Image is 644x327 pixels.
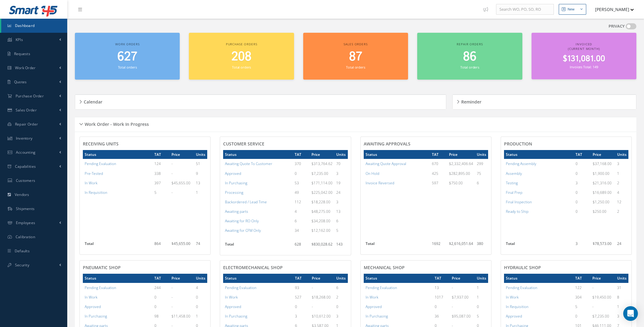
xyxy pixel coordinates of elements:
[85,171,103,176] a: Pre-Tested
[312,314,331,319] span: $10,612.00
[115,42,139,46] span: Work orders
[563,53,605,65] span: $131,081.00
[153,292,170,302] td: 0
[171,304,173,309] span: -
[573,292,591,302] td: 304
[475,302,488,311] td: 0
[153,302,170,311] td: 0
[430,169,447,178] td: 425
[310,150,334,159] th: Price
[293,292,310,302] td: 527
[615,197,628,207] td: 12
[475,274,488,283] th: Units
[506,285,537,290] a: Pending Evaluation
[312,304,313,309] span: -
[311,242,333,247] span: $830,028.62
[85,161,116,166] a: Pending Evaluation
[83,141,207,147] h4: RECEIVING UNITS
[574,239,591,251] td: 3
[366,161,406,166] a: Awaiting Quote Approval
[225,180,247,186] a: In Purchasing
[344,42,367,46] span: Sales orders
[364,150,430,159] th: Status
[366,180,394,186] a: Invoice Reversed
[83,265,207,270] h4: PNEUMATIC SHOP
[153,159,170,168] td: 124
[334,150,348,159] th: Units
[591,274,615,283] th: Price
[593,171,609,176] span: $1,900.00
[364,141,488,147] h4: AWAITING APPROVALS
[475,159,488,168] td: 299
[593,180,612,186] span: $21,316.00
[83,120,149,127] h5: Work Order - Work In Progress
[223,141,348,147] h4: CUSTOMER SERVICE
[559,4,586,15] button: New
[171,180,190,186] span: $45,655.00
[334,178,348,188] td: 19
[225,190,243,195] a: Processing
[615,150,628,159] th: Units
[574,188,591,197] td: 0
[433,302,450,311] td: 0
[449,171,470,176] span: $282,895.00
[293,178,310,188] td: 53
[225,161,272,166] a: Awaiting Quote To Customer
[570,65,598,69] small: Invoices Total: 149
[194,188,207,197] td: 1
[16,107,37,113] span: Sales Order
[568,47,600,51] span: (Current Month)
[225,228,261,233] a: Awaiting for CFM Only
[334,197,348,207] td: 3
[293,226,310,235] td: 34
[615,169,628,178] td: 1
[311,228,330,233] span: $12,162.00
[592,314,609,319] span: $7,235.00
[334,283,348,292] td: 6
[506,209,528,214] a: Ready to Ship
[293,207,310,216] td: 4
[311,171,328,176] span: $7,235.00
[593,190,612,195] span: $16,689.00
[14,51,30,56] span: Requests
[364,274,433,283] th: Status
[1,19,67,33] a: Dashboard
[475,169,488,178] td: 75
[475,150,488,159] th: Units
[311,180,333,186] span: $171,114.00
[16,93,44,99] span: Purchase Order
[194,159,207,168] td: 51
[16,150,36,155] span: Accounting
[293,159,310,168] td: 370
[504,239,574,251] th: Total
[189,33,294,80] a: Purchase orders 208 Total orders
[16,206,35,211] span: Shipments
[312,295,331,300] span: $18,268.00
[82,97,102,105] h5: Calendar
[589,3,634,15] button: [PERSON_NAME]
[417,33,522,80] a: Repair orders 86 Total orders
[311,218,330,224] span: $34,208.00
[153,274,170,283] th: TAT
[475,178,488,188] td: 6
[506,314,522,319] a: Approved
[85,304,101,309] a: Approved
[615,207,628,216] td: 2
[615,311,628,321] td: 3
[574,150,591,159] th: TAT
[593,209,606,214] span: $250.00
[447,150,475,159] th: Price
[366,285,397,290] a: Pending Evaluation
[231,48,252,66] span: 208
[15,164,36,169] span: Capabilities
[334,159,348,168] td: 70
[232,65,251,70] small: Total orders
[171,171,173,176] span: -
[504,274,573,283] th: Status
[475,239,488,251] td: 380
[449,161,473,166] span: $2,332,406.64
[303,33,408,80] a: Sales orders 87 Total orders
[592,304,594,309] span: -
[452,295,469,300] span: $7,937.00
[194,239,207,251] td: 74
